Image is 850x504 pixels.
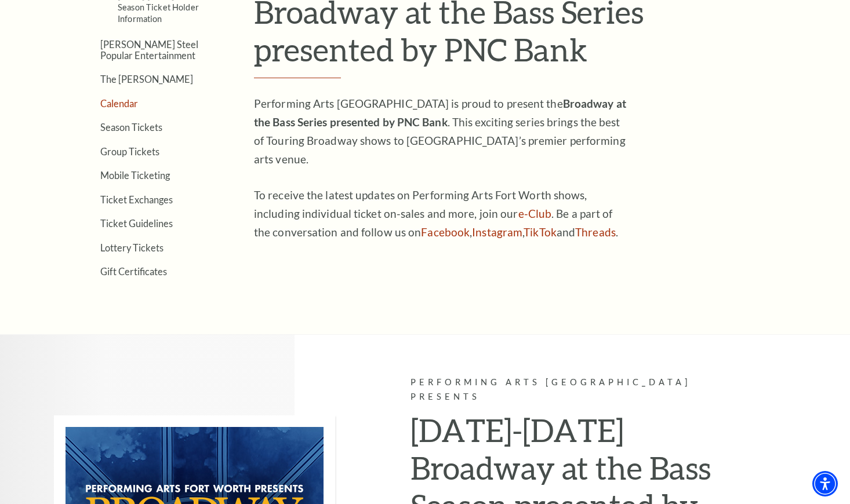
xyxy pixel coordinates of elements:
[118,2,199,24] a: Season Ticket Holder Information
[100,170,170,181] a: Mobile Ticketing
[100,218,173,229] a: Ticket Guidelines
[100,122,162,133] a: Season Tickets
[100,39,198,61] a: [PERSON_NAME] Steel Popular Entertainment
[421,225,470,239] a: Facebook - open in a new tab
[472,225,522,239] a: Instagram - open in a new tab
[100,266,167,277] a: Gift Certificates
[100,242,164,253] a: Lottery Tickets
[100,98,138,109] a: Calendar
[254,97,626,129] strong: Broadway at the Bass Series presented by PNC Bank
[524,225,557,239] a: TikTok - open in a new tab
[100,74,193,85] a: The [PERSON_NAME]
[411,375,721,404] p: Performing Arts [GEOGRAPHIC_DATA] Presents
[254,186,631,242] p: To receive the latest updates on Performing Arts Fort Worth shows, including individual ticket on...
[812,471,838,496] div: Accessibility Menu
[254,94,631,169] p: Performing Arts [GEOGRAPHIC_DATA] is proud to present the . This exciting series brings the best ...
[518,207,552,220] a: e-Club
[100,146,159,157] a: Group Tickets
[575,225,616,239] a: Threads - open in a new tab
[100,194,173,205] a: Ticket Exchanges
